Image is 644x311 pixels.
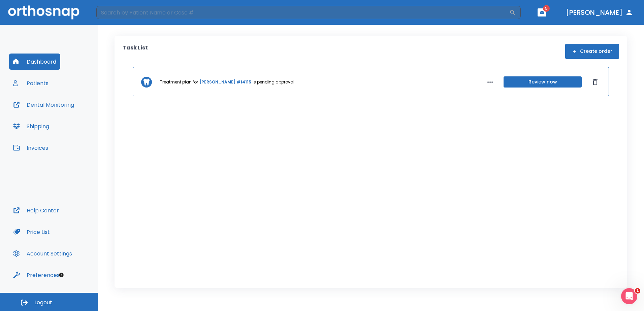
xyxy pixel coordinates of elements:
[8,5,79,19] img: Orthosnap
[621,288,637,304] iframe: Intercom live chat
[96,6,509,19] input: Search by Patient Name or Case #
[34,299,52,306] span: Logout
[9,118,53,134] button: Shipping
[543,5,550,12] span: 5
[9,140,52,156] button: Invoices
[9,54,60,70] button: Dashboard
[9,245,76,262] button: Account Settings
[199,79,251,85] a: [PERSON_NAME] #14115
[635,288,640,293] span: 1
[253,79,294,85] p: is pending approval
[9,97,78,113] button: Dental Monitoring
[9,267,64,283] button: Preferences
[9,75,53,91] button: Patients
[123,44,148,59] p: Task List
[160,79,198,85] p: Treatment plan for
[563,6,636,19] button: [PERSON_NAME]
[565,44,619,59] button: Create order
[58,272,64,278] div: Tooltip anchor
[9,202,63,218] button: Help Center
[504,76,582,88] button: Review now
[590,77,601,88] button: Dismiss
[9,224,54,240] button: Price List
